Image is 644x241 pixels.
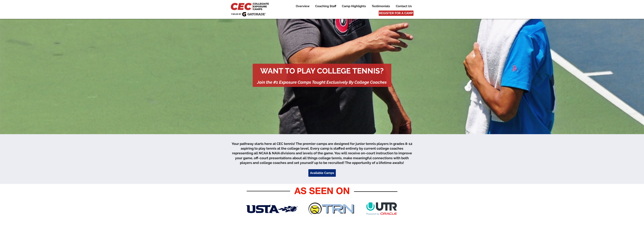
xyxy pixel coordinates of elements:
span: Join the #1 Exposure Camps Taught Exclusively By College Coaches [257,80,387,85]
a: Overview [293,4,312,8]
span: Your pathway starts here at CEC tennis! The premier camps are designed for junior tennis players ... [232,142,412,165]
img: Fueled by Gatorade.png [231,12,266,16]
a: REGISTER FOR A CAMP [379,11,413,16]
a: Coaching Staff [312,4,339,8]
p: Coaching Staff [313,4,338,8]
img: CEC Logo Primary_edited.jpg [230,2,271,11]
p: Overview [294,4,311,8]
p: Camp Highlights [340,4,368,8]
img: As Seen On CEC .png [245,185,399,217]
p: Testimonials [370,4,392,8]
span: WANT TO PLAY COLLEGE TENNIS? [260,66,384,75]
span: Available Camps [310,171,334,175]
p: Contact Us [394,4,414,8]
nav: Site [290,4,414,8]
span: REGISTER FOR A CAMP [379,11,413,15]
a: Camp Highlights [339,4,369,8]
a: Contact Us [393,4,414,8]
a: Testimonials [369,4,393,8]
a: Available Camps [308,169,336,177]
